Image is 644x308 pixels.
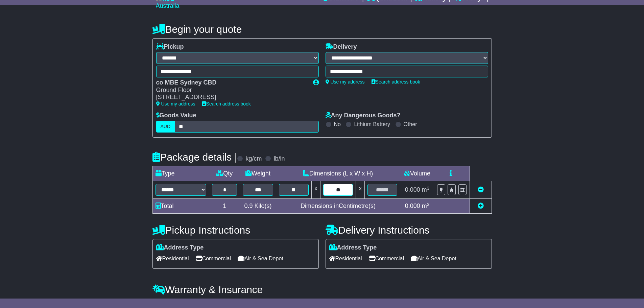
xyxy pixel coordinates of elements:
[422,203,430,209] span: m
[404,121,417,127] label: Other
[273,155,285,163] label: lb/in
[209,166,240,181] td: Qty
[156,244,204,252] label: Address Type
[240,199,276,214] td: Kilo(s)
[156,87,306,94] div: Ground Floor
[326,79,365,85] a: Use my address
[326,224,492,236] h4: Delivery Instructions
[152,284,492,295] h4: Warranty & Insurance
[405,203,420,209] span: 0.000
[311,181,320,199] td: x
[405,186,420,193] span: 0.000
[326,112,401,119] label: Any Dangerous Goods?
[276,166,400,181] td: Dimensions (L x W x H)
[156,253,189,264] span: Residential
[152,224,319,236] h4: Pickup Instructions
[422,186,430,193] span: m
[152,199,209,214] td: Total
[152,151,237,163] h4: Package details |
[156,94,306,101] div: [STREET_ADDRESS]
[427,186,430,191] sup: 3
[152,24,492,35] h4: Begin your quote
[156,101,195,106] a: Use my address
[156,121,175,133] label: AUD
[354,121,390,127] label: Lithium Battery
[400,166,434,181] td: Volume
[326,43,357,51] label: Delivery
[209,199,240,214] td: 1
[369,253,404,264] span: Commercial
[156,112,196,119] label: Goods Value
[372,79,420,85] a: Search address book
[334,121,341,127] label: No
[240,166,276,181] td: Weight
[152,166,209,181] td: Type
[156,79,306,87] div: co MBE Sydney CBD
[478,186,484,193] a: Remove this item
[156,43,184,51] label: Pickup
[202,101,251,106] a: Search address book
[245,155,262,163] label: kg/cm
[427,202,430,207] sup: 3
[478,203,484,209] a: Add new item
[238,253,283,264] span: Air & Sea Depot
[196,253,231,264] span: Commercial
[329,253,362,264] span: Residential
[244,203,253,209] span: 0.9
[329,244,377,252] label: Address Type
[356,181,365,199] td: x
[276,199,400,214] td: Dimensions in Centimetre(s)
[411,253,456,264] span: Air & Sea Depot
